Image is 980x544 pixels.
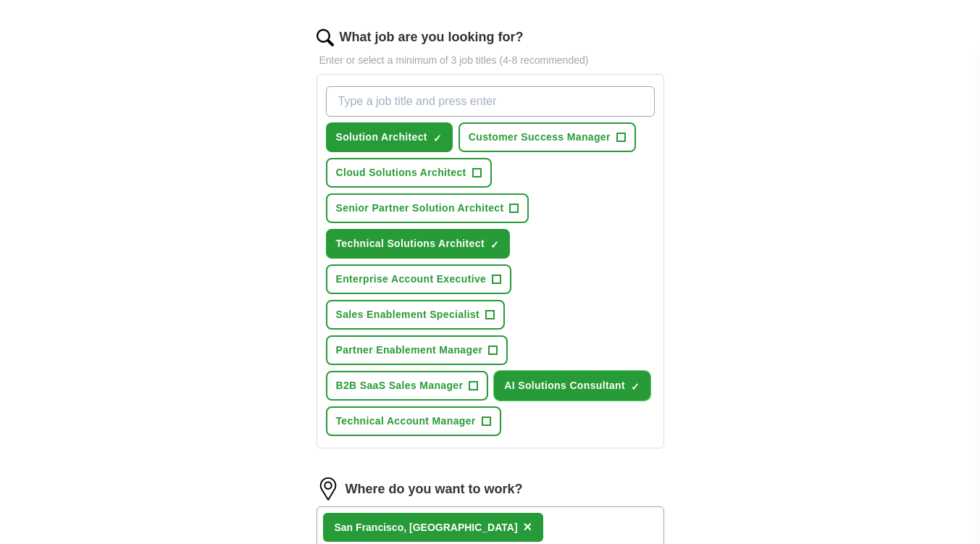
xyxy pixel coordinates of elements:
[336,165,466,180] span: Cloud Solutions Architect
[326,86,655,117] input: Type a job title and press enter
[340,28,524,47] label: What job are you looking for?
[336,272,487,287] span: Enterprise Account Executive
[326,158,492,188] button: Cloud Solutions Architect
[326,193,529,223] button: Senior Partner Solution Architect
[326,300,506,330] button: Sales Enablement Specialist
[326,229,510,259] button: Technical Solutions Architect✓
[433,133,442,144] span: ✓
[524,519,532,535] span: ×
[326,264,512,294] button: Enterprise Account Executive
[326,371,489,401] button: B2B SaaS Sales Manager
[335,520,518,535] div: rancisco, [GEOGRAPHIC_DATA]
[490,239,499,251] span: ✓
[326,406,501,436] button: Technical Account Manager
[317,29,334,46] img: search.png
[336,236,485,251] span: Technical Solutions Architect
[336,130,427,145] span: Solution Architect
[336,414,476,429] span: Technical Account Manager
[317,477,340,501] img: location.png
[336,201,504,216] span: Senior Partner Solution Architect
[336,378,464,393] span: B2B SaaS Sales Manager
[336,343,483,358] span: Partner Enablement Manager
[504,378,625,393] span: AI Solutions Consultant
[317,53,664,68] p: Enter or select a minimum of 3 job titles (4-8 recommended)
[345,480,523,499] label: Where do you want to work?
[326,122,453,152] button: Solution Architect✓
[494,371,650,401] button: AI Solutions Consultant✓
[631,381,640,393] span: ✓
[336,307,480,322] span: Sales Enablement Specialist
[326,335,508,365] button: Partner Enablement Manager
[524,516,532,538] button: ×
[458,122,636,152] button: Customer Success Manager
[335,522,362,533] strong: San F
[469,130,611,145] span: Customer Success Manager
